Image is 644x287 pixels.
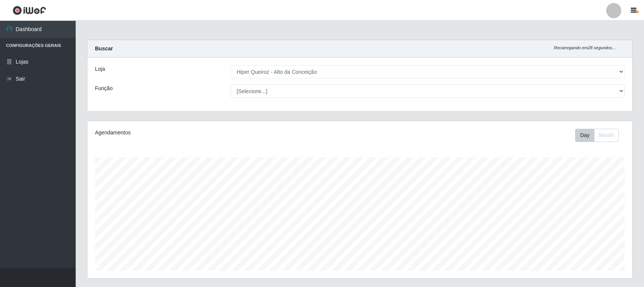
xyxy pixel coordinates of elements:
i: Recarregando em 28 segundos... [554,45,616,50]
button: Month [594,129,619,142]
label: Loja [95,65,105,73]
div: First group [575,129,619,142]
label: Função [95,84,113,92]
div: Agendamentos [95,129,309,137]
img: CoreUI Logo [12,6,46,15]
strong: Buscar [95,45,113,51]
div: Toolbar with button groups [575,129,625,142]
button: Day [575,129,594,142]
